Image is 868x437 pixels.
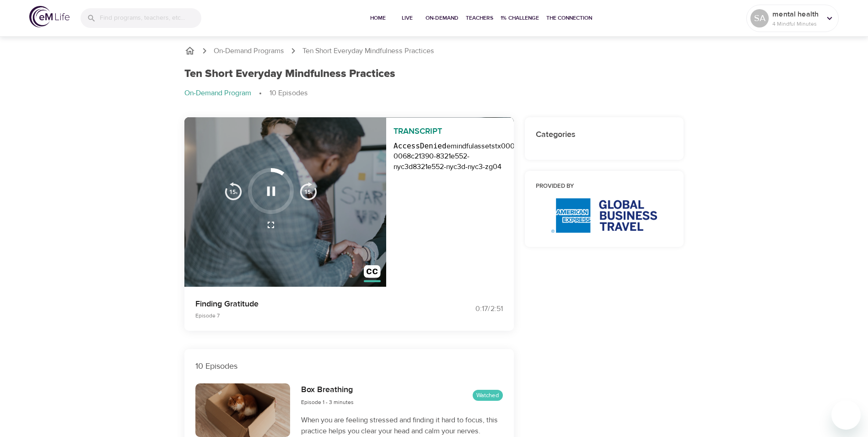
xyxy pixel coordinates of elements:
[501,13,539,23] span: 1% Challenge
[195,311,423,320] p: Episode 7
[536,128,673,142] h6: Categories
[536,182,673,191] h6: Provided by
[184,88,684,99] nav: breadcrumb
[301,415,502,437] p: When you are feeling stressed and finding it hard to focus, this practice helps you clear your he...
[750,9,769,27] div: SA
[214,46,284,56] a: On-Demand Programs
[270,88,308,98] p: 10 Episodes
[473,391,503,400] span: Watched
[426,13,458,23] span: On-Demand
[301,399,354,406] span: Episode 1 - 3 minutes
[394,142,447,150] code: AccessDenied
[367,13,389,23] span: Home
[299,182,318,200] img: 15s_next.svg
[466,13,493,23] span: Teachers
[386,118,514,137] p: Transcript
[302,46,434,56] p: Ten Short Everyday Mindfulness Practices
[831,400,861,430] iframe: Button to launch messaging window
[394,142,585,172] requestid: tx00000a4eb1fc37d3aef5d-0068c21390-8321e552-nyc3d
[772,20,821,28] p: 4 Mindful Minutes
[100,8,201,28] input: Find programs, teachers, etc...
[184,67,395,81] h1: Ten Short Everyday Mindfulness Practices
[364,265,381,282] img: close_caption.svg
[195,298,423,310] p: Finding Gratitude
[29,6,70,27] img: logo
[447,142,495,151] bucketname: emindfulassets
[413,162,501,171] hostid: 8321e552-nyc3d-nyc3-zg04
[546,13,592,23] span: The Connection
[184,45,684,56] nav: breadcrumb
[772,9,821,20] p: mental health
[396,13,418,23] span: Live
[434,304,503,314] div: 0:17 / 2:51
[224,182,243,200] img: 15s_prev.svg
[184,88,251,98] p: On-Demand Program
[551,198,657,233] img: AmEx%20GBT%20logo.png
[195,360,503,372] p: 10 Episodes
[301,383,354,397] h6: Box Breathing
